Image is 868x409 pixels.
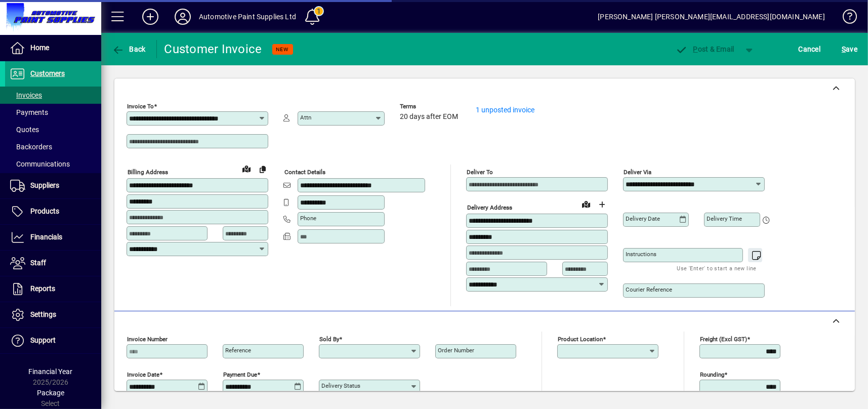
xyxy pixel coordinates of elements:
[276,46,289,53] span: NEW
[29,367,73,376] span: Financial Year
[30,310,56,318] span: Settings
[30,207,59,215] span: Products
[700,336,747,343] mat-label: Freight (excl GST)
[5,225,101,250] a: Financials
[5,87,101,104] a: Invoices
[626,251,656,258] mat-label: Instructions
[30,336,56,344] span: Support
[101,40,157,58] app-page-header-button: Back
[300,215,316,222] mat-label: Phone
[5,302,101,328] a: Settings
[5,199,101,224] a: Products
[626,215,660,222] mat-label: Delivery date
[467,169,493,176] mat-label: Deliver To
[164,41,262,57] div: Customer Invoice
[5,35,101,61] a: Home
[677,262,757,274] mat-hint: Use 'Enter' to start a new line
[10,91,42,99] span: Invoices
[30,44,49,52] span: Home
[796,40,823,58] button: Cancel
[624,169,651,176] mat-label: Deliver via
[10,126,39,134] span: Quotes
[10,160,70,168] span: Communications
[167,8,199,26] button: Profile
[693,45,698,53] span: P
[400,113,458,121] span: 20 days after EOM
[30,181,59,189] span: Suppliers
[109,40,148,58] button: Back
[10,143,52,151] span: Backorders
[112,45,146,53] span: Back
[319,336,339,343] mat-label: Sold by
[30,69,65,77] span: Customers
[5,155,101,173] a: Communications
[255,161,271,177] button: Copy to Delivery address
[134,8,167,26] button: Add
[626,286,672,293] mat-label: Courier Reference
[5,328,101,353] a: Support
[10,108,48,116] span: Payments
[5,276,101,302] a: Reports
[5,121,101,138] a: Quotes
[476,106,534,114] a: 1 unposted invoice
[37,389,64,397] span: Package
[400,103,461,110] span: Terms
[707,215,742,222] mat-label: Delivery time
[598,9,825,25] div: [PERSON_NAME] [PERSON_NAME][EMAIL_ADDRESS][DOMAIN_NAME]
[30,284,55,293] span: Reports
[127,371,159,378] mat-label: Invoice date
[676,45,734,53] span: ost & Email
[835,2,855,35] a: Knowledge Base
[127,103,154,110] mat-label: Invoice To
[842,45,846,53] span: S
[799,41,821,57] span: Cancel
[438,347,474,354] mat-label: Order number
[594,196,610,213] button: Choose address
[321,382,360,389] mat-label: Delivery status
[238,160,255,177] a: View on map
[558,336,603,343] mat-label: Product location
[5,104,101,121] a: Payments
[30,233,62,241] span: Financials
[839,40,860,58] button: Save
[5,251,101,276] a: Staff
[225,347,251,354] mat-label: Reference
[671,40,739,58] button: Post & Email
[5,138,101,155] a: Backorders
[30,259,46,267] span: Staff
[842,41,857,57] span: ave
[300,114,311,121] mat-label: Attn
[127,336,168,343] mat-label: Invoice number
[700,371,724,378] mat-label: Rounding
[199,9,296,25] div: Automotive Paint Supplies Ltd
[5,173,101,198] a: Suppliers
[223,371,257,378] mat-label: Payment due
[578,196,594,212] a: View on map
